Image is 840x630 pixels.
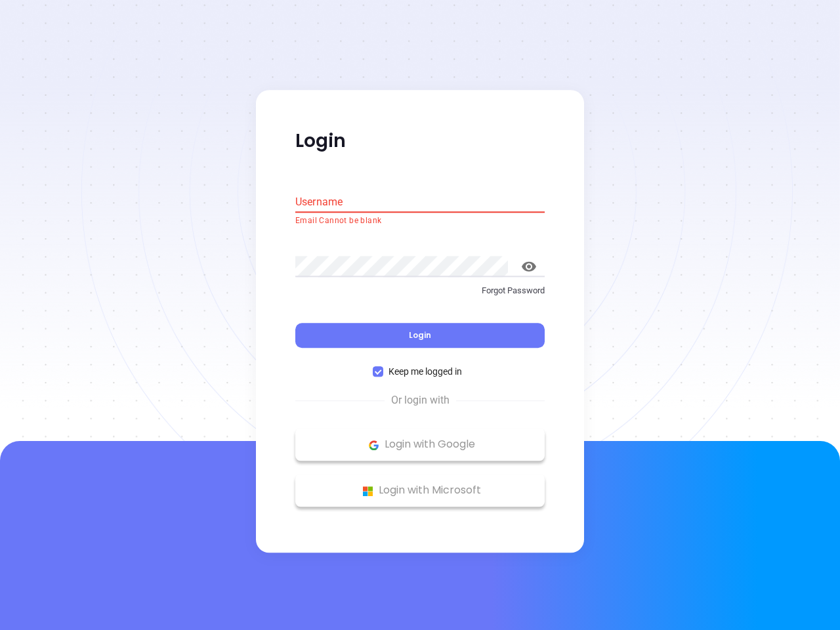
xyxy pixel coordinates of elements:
button: toggle password visibility [513,251,545,282]
button: Microsoft Logo Login with Microsoft [295,474,545,507]
p: Login with Microsoft [302,481,538,501]
img: Microsoft Logo [360,483,376,499]
button: Google Logo Login with Google [295,429,545,461]
a: Forgot Password [295,284,545,308]
p: Email Cannot be blank [295,215,545,228]
span: Login [409,330,431,341]
img: Google Logo [366,437,382,453]
button: Login [295,324,545,348]
p: Login with Google [302,435,538,455]
span: Or login with [385,393,456,409]
span: Keep me logged in [383,365,467,379]
p: Login [295,129,545,153]
p: Forgot Password [295,284,545,297]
